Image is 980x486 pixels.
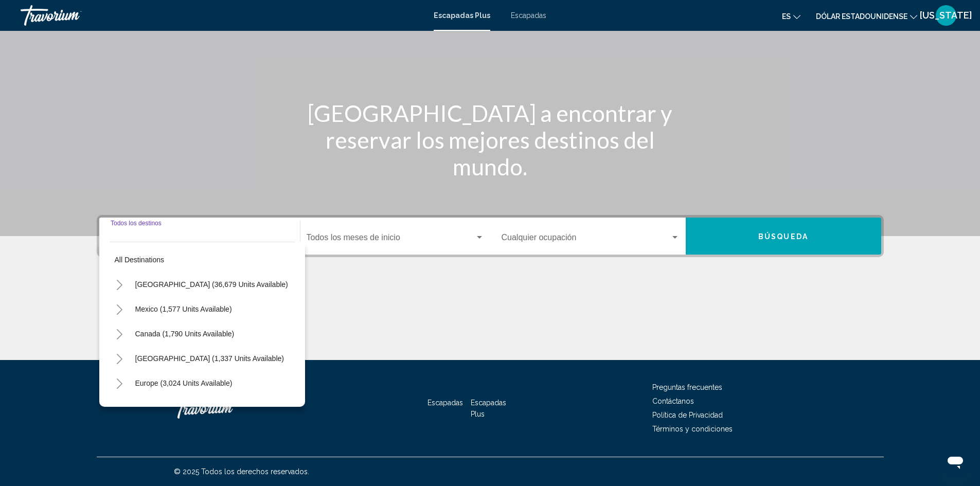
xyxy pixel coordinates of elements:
button: All destinations [110,248,295,272]
font: [US_STATE] [920,10,972,21]
font: es [782,12,791,21]
button: Europe (3,024 units available) [130,371,238,395]
span: All destinations [115,256,165,264]
button: [GEOGRAPHIC_DATA] (36,679 units available) [130,273,293,296]
button: Toggle Canada (1,790 units available) [110,323,130,344]
font: Dólar estadounidense [816,12,907,21]
a: Escapadas [427,399,463,407]
a: Travorium [21,5,423,26]
span: Europe (3,024 units available) [135,379,233,387]
span: [GEOGRAPHIC_DATA] (1,337 units available) [135,354,284,363]
button: Canada (1,790 units available) [130,322,240,346]
span: Canada (1,790 units available) [135,330,235,338]
button: Mexico (1,577 units available) [130,297,237,321]
iframe: Botón para iniciar la ventana de mensajería [939,445,972,478]
button: Menú de usuario [933,5,959,26]
button: Búsqueda [686,218,881,255]
font: [GEOGRAPHIC_DATA] a encontrar y reservar los mejores destinos del mundo. [308,100,672,180]
div: Widget de búsqueda [99,218,881,255]
a: Escapadas Plus [471,399,506,418]
a: Política de Privacidad [652,411,723,419]
a: Preguntas frecuentes [652,383,722,391]
font: © 2025 Todos los derechos reservados. [174,467,309,476]
a: Travorium [174,393,277,424]
a: Términos y condiciones [652,425,733,433]
a: Escapadas Plus [434,11,490,20]
button: Toggle Europe (3,024 units available) [110,373,130,393]
button: Toggle Australia (219 units available) [110,398,130,418]
button: [GEOGRAPHIC_DATA] (219 units available) [130,396,283,420]
span: [GEOGRAPHIC_DATA] (36,679 units available) [135,280,288,289]
button: [GEOGRAPHIC_DATA] (1,337 units available) [130,347,289,370]
button: Toggle United States (36,679 units available) [110,274,130,295]
font: Búsqueda [758,232,808,241]
button: Cambiar idioma [782,9,800,24]
button: Toggle Caribbean & Atlantic Islands (1,337 units available) [110,348,130,369]
a: Contáctanos [652,397,694,405]
button: Cambiar moneda [816,9,917,24]
span: Mexico (1,577 units available) [135,305,232,313]
a: Escapadas [511,11,546,20]
button: Toggle Mexico (1,577 units available) [110,299,130,319]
